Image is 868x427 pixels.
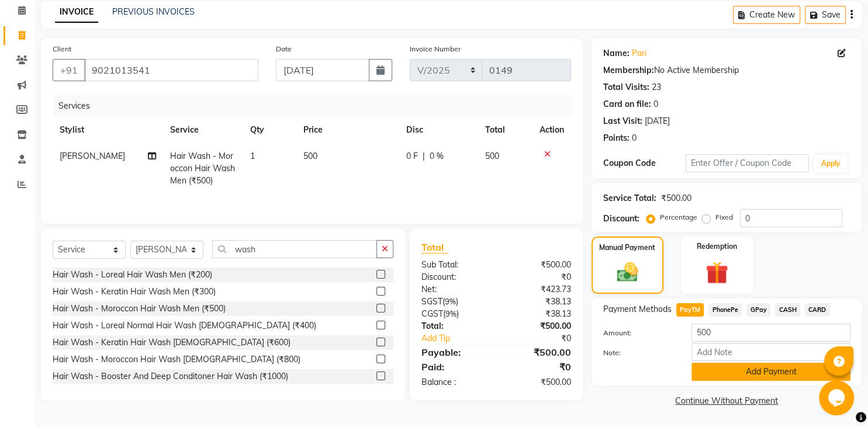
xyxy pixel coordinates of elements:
div: Total Visits: [603,81,649,93]
div: Hair Wash - Booster And Deep Conditoner Hair Wash (₹1000) [53,370,288,383]
div: No Active Membership [603,64,850,77]
div: Hair Wash - Loreal Hair Wash Men (₹200) [53,269,212,281]
div: Coupon Code [603,157,686,169]
input: Search by Name/Mobile/Email/Code [84,59,258,81]
div: ₹0 [510,332,580,345]
div: ₹500.00 [496,345,580,359]
span: 0 F [406,150,418,162]
span: PhonePe [708,303,742,317]
img: _gift.svg [698,259,735,287]
label: Percentage [660,212,697,223]
input: Add Note [691,343,850,361]
a: Add Tip [413,332,510,345]
span: 9% [445,297,456,306]
label: Fixed [715,212,733,223]
input: Enter Offer / Coupon Code [686,154,810,172]
div: Last Visit: [603,115,642,127]
th: Total [478,117,532,143]
span: | [423,150,425,162]
span: 1 [250,151,255,161]
span: 500 [485,151,499,161]
div: Balance : [413,376,496,388]
div: ₹0 [496,271,580,283]
div: Membership: [603,64,654,77]
div: ₹0 [496,360,580,374]
input: Search or Scan [212,240,377,258]
span: 9% [445,309,457,318]
label: Date [276,44,292,54]
span: GPay [746,303,770,317]
div: ( ) [413,308,496,320]
div: Net: [413,283,496,296]
span: CGST [421,308,443,319]
span: CARD [805,303,830,317]
div: Total: [413,320,496,332]
span: Payment Methods [603,303,672,315]
div: ₹500.00 [661,192,691,204]
label: Client [53,44,71,54]
label: Redemption [697,241,737,252]
button: Save [805,6,846,24]
div: Card on file: [603,98,651,110]
input: Amount [691,324,850,342]
a: INVOICE [55,2,98,23]
span: PayTM [676,303,704,317]
div: Name: [603,47,630,60]
div: Discount: [603,213,639,225]
iframe: chat widget [819,380,856,415]
button: +91 [53,59,85,81]
div: ₹500.00 [496,259,580,271]
div: 23 [652,81,661,93]
div: ₹38.13 [496,296,580,308]
button: Apply [814,155,847,172]
button: Create New [733,6,800,24]
span: 0 % [430,150,444,162]
div: Points: [603,132,630,144]
span: Hair Wash - Moroccon Hair Wash Men (₹500) [170,151,235,186]
th: Disc [399,117,478,143]
div: Hair Wash - Loreal Normal Hair Wash [DEMOGRAPHIC_DATA] (₹400) [53,320,316,332]
div: Hair Wash - Moroccon Hair Wash Men (₹500) [53,303,226,315]
button: Add Payment [691,363,850,381]
a: Pari [632,47,646,60]
img: _cash.svg [610,260,645,284]
div: Sub Total: [413,259,496,271]
div: 0 [632,132,637,144]
div: Paid: [413,360,496,374]
label: Invoice Number [410,44,461,54]
div: Hair Wash - Moroccon Hair Wash [DEMOGRAPHIC_DATA] (₹800) [53,353,300,366]
span: 500 [303,151,317,161]
div: ₹38.13 [496,308,580,320]
div: Discount: [413,271,496,283]
span: [PERSON_NAME] [60,151,125,161]
div: Payable: [413,345,496,359]
div: 0 [653,98,658,110]
div: Hair Wash - Keratin Hair Wash [DEMOGRAPHIC_DATA] (₹600) [53,336,291,349]
div: Services [54,95,580,117]
a: Continue Without Payment [594,395,860,407]
label: Manual Payment [599,242,655,253]
th: Stylist [53,117,163,143]
div: ₹500.00 [496,376,580,388]
label: Amount: [594,328,683,338]
div: ( ) [413,296,496,308]
div: ₹500.00 [496,320,580,332]
a: PREVIOUS INVOICES [112,6,195,17]
div: [DATE] [645,115,670,127]
th: Action [532,117,571,143]
th: Service [163,117,243,143]
div: Hair Wash - Keratin Hair Wash Men (₹300) [53,286,216,298]
div: ₹423.73 [496,283,580,296]
th: Qty [243,117,296,143]
label: Note: [594,348,683,358]
span: Total [421,241,448,254]
span: SGST [421,296,442,307]
span: CASH [775,303,800,317]
th: Price [296,117,399,143]
div: Service Total: [603,192,656,204]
